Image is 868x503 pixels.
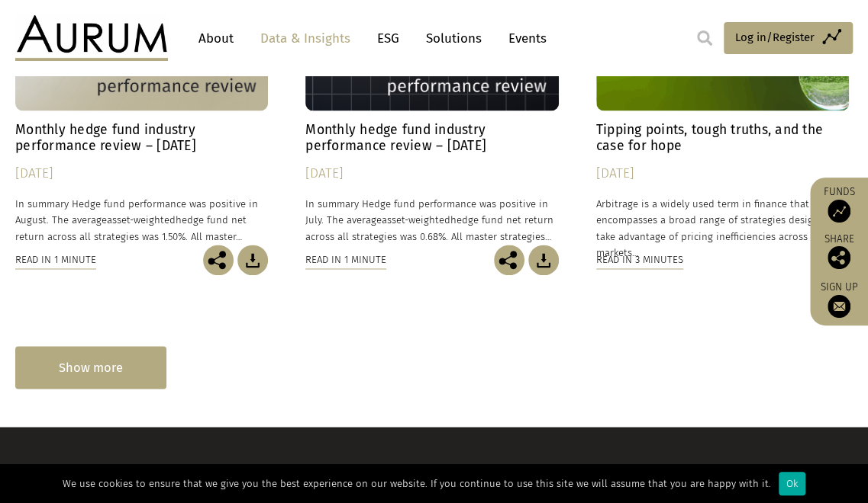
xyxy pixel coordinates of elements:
[818,185,860,223] a: Funds
[779,472,805,495] div: Ok
[15,122,268,154] h4: Monthly hedge fund industry performance review – [DATE]
[15,346,166,388] div: Show more
[107,214,176,226] span: asset-weighted
[237,245,268,275] img: Download Article
[528,245,559,275] img: Download Article
[596,163,849,184] div: [DATE]
[15,196,268,244] p: In summary Hedge fund performance was positive in August. The average hedge fund net return acros...
[305,251,386,268] div: Read in 1 minute
[418,24,489,53] a: Solutions
[828,295,850,318] img: Sign up to our newsletter
[697,30,712,46] img: search.svg
[735,28,815,46] span: Log in/Register
[828,246,850,269] img: Share this post
[369,24,407,53] a: ESG
[15,251,96,268] div: Read in 1 minute
[305,196,558,244] p: In summary Hedge fund performance was positive in July. The average hedge fund net return across ...
[191,24,241,53] a: About
[596,196,849,261] p: Arbitrage is a widely used term in finance that encompasses a broad range of strategies designed ...
[818,280,860,318] a: Sign up
[494,245,524,275] img: Share this post
[253,24,358,53] a: Data & Insights
[305,122,558,154] h4: Monthly hedge fund industry performance review – [DATE]
[501,24,547,53] a: Events
[15,163,268,184] div: [DATE]
[596,251,683,268] div: Read in 3 minutes
[828,200,850,223] img: Access Funds
[818,234,860,269] div: Share
[15,15,168,61] img: Aurum
[724,22,853,54] a: Log in/Register
[305,163,558,184] div: [DATE]
[596,122,849,154] h4: Tipping points, tough truths, and the case for hope
[203,245,234,275] img: Share this post
[382,214,450,226] span: asset-weighted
